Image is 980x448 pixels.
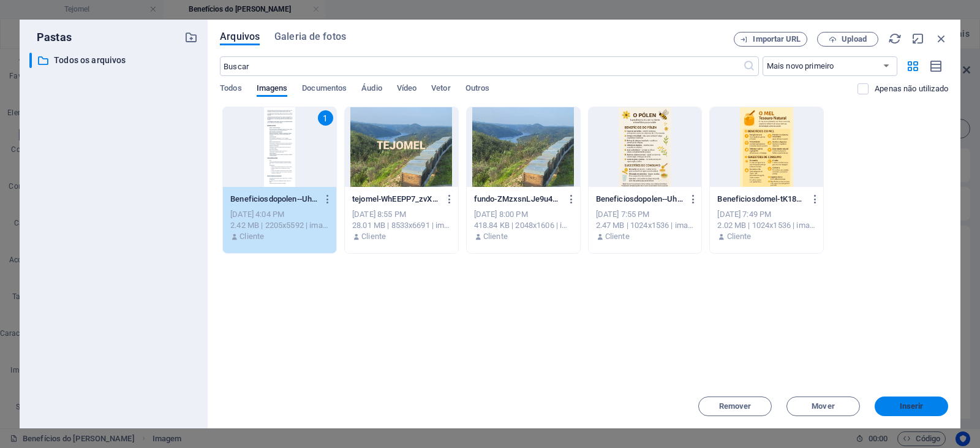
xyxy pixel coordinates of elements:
span: Todos [220,81,241,98]
p: Pastas [29,29,72,45]
span: Outros [466,81,490,98]
span: Importar URL [753,36,801,43]
p: Cliente [727,231,752,242]
p: Cliente [605,231,630,242]
p: tejomel-WhEEPP7_zvX8_dAIcvDUZA.png [352,194,439,205]
i: Fechar [935,32,948,45]
span: Remover [719,403,752,410]
button: Inserir [875,397,948,416]
button: Remover [698,397,772,416]
div: [DATE] 7:49 PM [717,209,816,220]
p: Beneficiosdomel-tK18WlhWv9_GPDVBVhdb9A.png [717,194,804,205]
i: Criar nova pasta [184,31,198,44]
p: Cliente [483,231,508,242]
span: Inserir [900,403,924,410]
a: Skip to main content [5,5,86,15]
button: Mover [786,397,860,416]
div: 28.01 MB | 8533x6691 | image/png [352,220,451,231]
span: Documentos [302,81,347,98]
span: Vídeo [397,81,417,98]
div: 2.42 MB | 2205x5592 | image/jpeg [230,220,329,231]
div: [DATE] 4:04 PM [230,209,329,220]
span: Imagens [257,81,288,98]
p: fundo-ZMzxsnLJe9u4QV5Y7Xxapg.jpg [474,194,561,205]
i: Minimizar [911,32,925,45]
div: 2.02 MB | 1024x1536 | image/png [717,220,816,231]
div: 418.84 KB | 2048x1606 | image/jpeg [474,220,573,231]
div: ​ [29,53,32,68]
div: [DATE] 8:55 PM [352,209,451,220]
p: Cliente [361,231,386,242]
span: Upload [842,36,867,43]
span: Áudio [361,81,382,98]
p: Exibe apenas arquivos que não estão em uso no website. Os arquivos adicionados durante esta sessã... [875,83,948,94]
span: Arquivos [220,29,260,44]
button: Importar URL [734,32,807,47]
p: Todos os arquivos [54,53,175,67]
input: Buscar [220,56,742,76]
div: 2.47 MB | 1024x1536 | image/png [596,220,695,231]
p: Cliente [239,231,264,242]
i: Recarregar [888,32,902,45]
p: Beneficiosdopolen--UhXy6nwG-8QUnIrOkb9xw.png [596,194,683,205]
button: Upload [817,32,878,47]
span: Galeria de fotos [274,29,346,44]
div: [DATE] 7:55 PM [596,209,695,220]
p: Beneficiosdopolen--UhXy6nwG-8QUnIrOkb9xw-xH-WPzL0fSjpVOYvUelLTw.png [230,194,317,205]
div: 1 [318,110,333,126]
span: Vetor [431,81,450,98]
div: [DATE] 8:00 PM [474,209,573,220]
span: Mover [812,403,834,410]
